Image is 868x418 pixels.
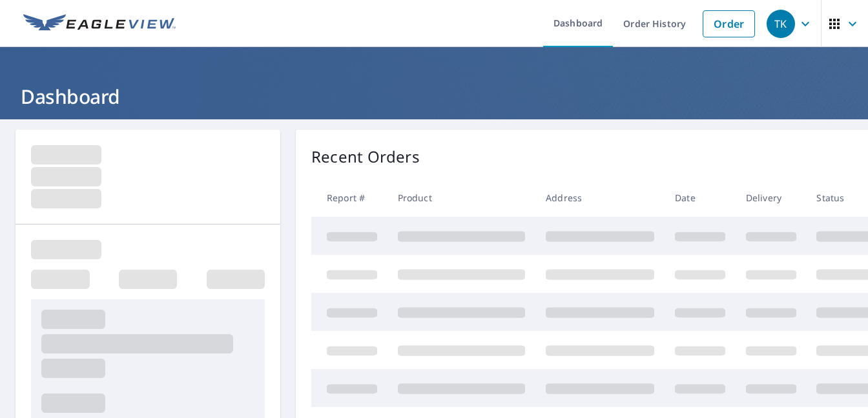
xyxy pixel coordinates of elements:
th: Delivery [736,179,807,217]
th: Product [387,179,535,217]
img: EV Logo [23,14,176,34]
th: Report # [311,179,387,217]
a: Order [703,10,755,37]
div: TK [767,10,795,38]
p: Recent Orders [311,145,420,168]
th: Date [665,179,736,217]
th: Address [535,179,665,217]
h1: Dashboard [15,83,852,110]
